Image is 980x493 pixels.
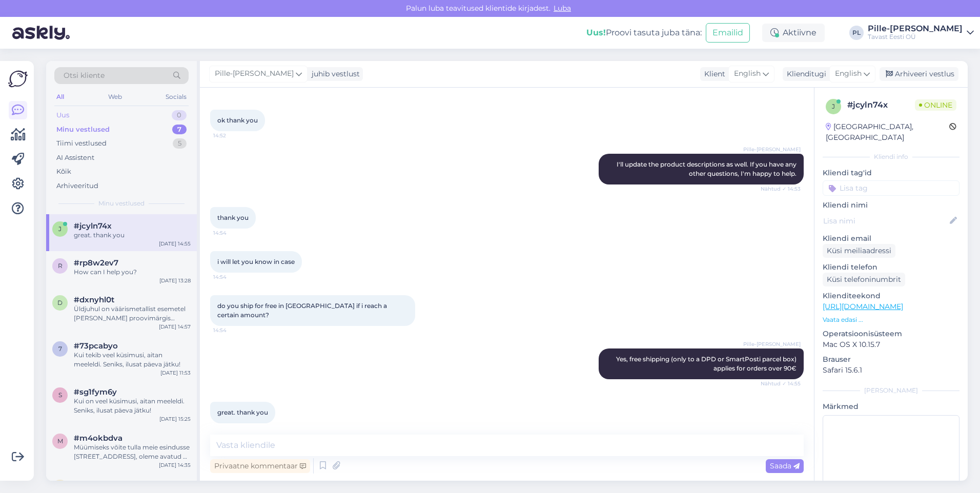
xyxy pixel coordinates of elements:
[58,225,62,233] span: j
[56,181,98,191] div: Arhiveeritud
[823,244,895,258] div: Küsi meiliaadressi
[823,168,959,178] p: Kliendi tag'id
[783,69,826,79] div: Klienditugi
[868,25,963,33] div: Pille-[PERSON_NAME]
[762,24,825,42] div: Aktiivne
[74,480,115,489] span: #tt95uvim
[823,215,948,227] input: Lisa nimi
[823,233,959,244] p: Kliendi email
[74,443,191,461] div: Müümiseks võite tulla meie esindusse [STREET_ADDRESS], oleme avatud E-R 8-17:30. [PERSON_NAME] ka...
[74,258,118,268] span: #rp8w2ev7
[823,152,959,161] div: Kliendi info
[64,70,105,81] span: Otsi kliente
[868,33,963,41] div: Tavast Eesti OÜ
[57,437,63,445] span: m
[823,354,959,365] p: Brauser
[616,355,798,372] span: Yes, free shipping (only to a DPD or SmartPosti parcel box) applies for orders over 90€
[56,138,107,149] div: Tiimi vestlused
[159,240,191,248] div: [DATE] 14:55
[58,391,62,399] span: s
[172,125,187,135] div: 7
[217,408,268,416] span: great. thank you
[743,146,801,153] span: Pille-[PERSON_NAME]
[586,28,606,37] b: Uus!
[761,185,801,193] span: Nähtud ✓ 14:53
[550,4,574,13] span: Luba
[8,69,28,89] img: Askly Logo
[823,328,959,339] p: Operatsioonisüsteem
[74,397,191,415] div: Kui on veel küsimusi, aitan meeleldi. Seniks, ilusat päeva jätku!
[823,291,959,301] p: Klienditeekond
[173,138,187,149] div: 5
[56,153,94,163] div: AI Assistent
[823,200,959,211] p: Kliendi nimi
[74,231,191,240] div: great. thank you
[823,262,959,273] p: Kliendi telefon
[213,132,252,139] span: 14:52
[164,90,189,104] div: Socials
[617,160,798,177] span: I'll update the product descriptions as well. If you have any other questions, I'm happy to help.
[159,277,191,284] div: [DATE] 13:28
[106,90,124,104] div: Web
[56,110,69,120] div: Uus
[159,415,191,423] div: [DATE] 15:25
[159,323,191,331] div: [DATE] 14:57
[217,214,249,221] span: thank you
[74,434,122,443] span: #m4okbdva
[74,341,118,351] span: #73pcabyo
[700,69,725,79] div: Klient
[210,459,310,473] div: Privaatne kommentaar
[74,387,117,397] span: #sg1fym6y
[213,273,252,281] span: 14:54
[74,304,191,323] div: Üldjuhul on väärismetallist esemetel [PERSON_NAME] proovimärgis ([PERSON_NAME] puhul enamasti 585...
[586,27,702,39] div: Proovi tasuta juba täna:
[835,68,862,79] span: English
[160,369,191,377] div: [DATE] 11:53
[74,351,191,369] div: Kui tekib veel küsimusi, aitan meeleldi. Seniks, ilusat päeva jätku!
[823,365,959,376] p: Safari 15.6.1
[308,69,360,79] div: juhib vestlust
[159,461,191,469] div: [DATE] 14:35
[823,386,959,395] div: [PERSON_NAME]
[98,199,145,208] span: Minu vestlused
[217,116,258,124] span: ok thank you
[213,424,252,432] span: 14:55
[213,326,252,334] span: 14:54
[880,67,958,81] div: Arhiveeri vestlus
[915,99,956,111] span: Online
[868,25,974,41] a: Pille-[PERSON_NAME]Tavast Eesti OÜ
[74,295,114,304] span: #dxnyhl0t
[56,167,71,177] div: Kõik
[826,121,949,143] div: [GEOGRAPHIC_DATA], [GEOGRAPHIC_DATA]
[849,26,864,40] div: PL
[217,302,389,319] span: do you ship for free in [GEOGRAPHIC_DATA] if i reach a certain amount?
[823,315,959,324] p: Vaata edasi ...
[58,345,62,353] span: 7
[823,302,903,311] a: [URL][DOMAIN_NAME]
[54,90,66,104] div: All
[847,99,915,111] div: # jcyln74x
[832,102,835,110] span: j
[217,258,295,265] span: i will let you know in case
[734,68,761,79] span: English
[823,401,959,412] p: Märkmed
[823,273,905,286] div: Küsi telefoninumbrit
[706,23,750,43] button: Emailid
[56,125,110,135] div: Minu vestlused
[761,380,801,387] span: Nähtud ✓ 14:55
[172,110,187,120] div: 0
[74,221,112,231] span: #jcyln74x
[58,262,63,270] span: r
[823,339,959,350] p: Mac OS X 10.15.7
[823,180,959,196] input: Lisa tag
[743,340,801,348] span: Pille-[PERSON_NAME]
[215,68,294,79] span: Pille-[PERSON_NAME]
[74,268,191,277] div: How can I help you?
[213,229,252,237] span: 14:54
[770,461,800,470] span: Saada
[57,299,63,306] span: d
